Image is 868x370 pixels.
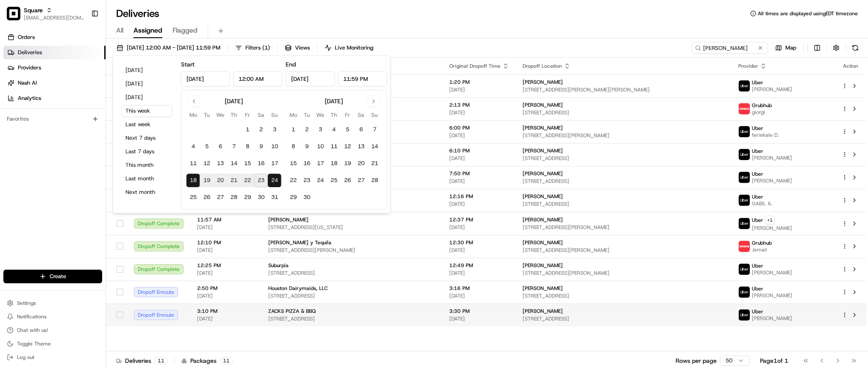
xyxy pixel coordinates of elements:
span: [DATE] [197,247,255,254]
span: Deliveries [18,49,42,56]
span: [STREET_ADDRESS][PERSON_NAME] [523,132,725,139]
div: 11 [155,357,167,364]
th: Wednesday [214,110,227,119]
th: Sunday [368,110,381,119]
button: 28 [368,174,381,187]
button: 22 [287,174,300,187]
button: 19 [200,174,214,187]
span: [STREET_ADDRESS] [523,178,725,185]
span: [PERSON_NAME] [752,292,792,299]
div: Deliveries [116,356,167,365]
span: [STREET_ADDRESS][PERSON_NAME] [268,247,436,254]
span: GABIL A. [752,200,772,207]
button: 2 [254,123,268,136]
span: Uber [752,217,763,224]
img: uber-new-logo.jpeg [739,80,750,91]
div: 💻 [72,124,78,130]
span: [PERSON_NAME] [752,86,792,93]
span: Map [785,44,796,52]
span: [PERSON_NAME] [523,79,563,86]
button: 4 [327,123,341,136]
button: Notifications [3,311,102,323]
button: 16 [300,157,314,170]
span: Uber [752,171,763,177]
button: 16 [254,157,268,170]
button: Live Monitoring [321,42,377,54]
button: 14 [368,140,381,153]
span: Providers [18,64,41,72]
button: 26 [341,174,354,187]
input: Date [286,71,335,86]
button: 27 [354,174,368,187]
button: 20 [214,174,227,187]
button: 30 [300,191,314,204]
span: feriekale D. [752,132,779,138]
span: giorgi [752,109,772,116]
span: Orders [18,33,35,41]
a: Orders [3,30,106,44]
button: 8 [241,140,254,153]
span: [PERSON_NAME] [523,239,563,246]
span: [PERSON_NAME] [523,193,563,200]
a: Powered byPylon [60,143,103,150]
button: 6 [354,123,368,136]
button: [DATE] 12:00 AM - [DATE] 11:59 PM [113,42,224,54]
span: [PERSON_NAME] [268,216,309,223]
button: 18 [186,174,200,187]
th: Monday [287,110,300,119]
input: Clear [22,55,140,64]
th: Monday [186,110,200,119]
button: 30 [254,191,268,204]
button: 13 [354,140,368,153]
span: [PERSON_NAME] [752,269,792,276]
span: Create [50,273,66,280]
div: [DATE] [325,97,343,105]
span: Square [24,6,43,14]
span: ( 1 ) [262,44,270,52]
th: Saturday [254,110,268,119]
span: [STREET_ADDRESS] [268,315,436,322]
img: uber-new-logo.jpeg [739,195,750,206]
span: All [116,25,123,36]
button: Log out [3,351,102,363]
span: Uber [752,262,763,269]
span: Dropoff Location [523,63,562,69]
a: Analytics [3,91,106,105]
button: Last week [122,119,172,130]
button: Create [3,270,102,283]
button: 8 [287,140,300,153]
span: ZACKS PIZZA & BBQ [268,308,316,315]
button: 26 [200,191,214,204]
label: End [286,61,296,68]
button: [EMAIL_ADDRESS][DOMAIN_NAME] [24,14,84,21]
span: [DATE] [197,315,255,322]
span: Uber [752,148,763,155]
p: Rows per page [676,356,717,365]
div: 11 [220,357,233,364]
button: 6 [214,140,227,153]
button: 5 [341,123,354,136]
button: 31 [268,191,281,204]
button: Last month [122,173,172,185]
span: Original Dropoff Time [449,63,501,69]
span: [DATE] [197,224,255,231]
span: 7:50 PM [449,170,509,177]
span: 12:10 PM [197,239,255,246]
span: 3:16 PM [449,285,509,292]
span: [PERSON_NAME] [752,315,792,322]
button: 24 [268,174,281,187]
span: Uber [752,308,763,315]
button: 29 [241,191,254,204]
span: [STREET_ADDRESS][PERSON_NAME] [523,224,725,231]
label: Start [181,61,195,68]
span: Nash AI [18,79,37,87]
span: [PERSON_NAME] [523,124,563,131]
button: Start new chat [144,83,154,94]
span: [STREET_ADDRESS] [523,315,725,322]
span: Views [295,44,310,52]
img: uber-new-logo.jpeg [739,126,750,137]
button: 1 [241,123,254,136]
span: [STREET_ADDRESS] [523,201,725,207]
th: Tuesday [300,110,314,119]
span: [STREET_ADDRESS] [523,155,725,162]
